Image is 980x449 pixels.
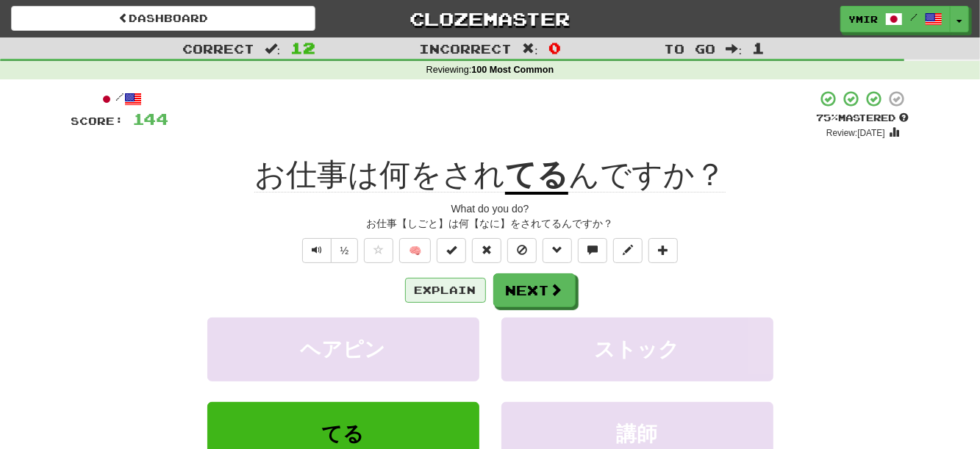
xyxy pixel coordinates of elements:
[840,6,951,32] a: ymir /
[826,128,885,138] small: Review: [DATE]
[437,238,466,263] button: Set this sentence to 100% Mastered (alt+m)
[399,238,431,263] button: 🧠
[71,216,909,231] div: お仕事【しごと】は何【なに】をされてるんですか？
[265,43,281,55] span: :
[133,109,169,128] span: 144
[11,6,315,31] a: Dashboard
[331,238,359,263] button: ½
[71,115,124,127] span: Score:
[322,423,365,445] span: てる
[505,157,568,195] u: てる
[548,39,561,57] span: 0
[471,65,554,75] strong: 100 Most Common
[595,338,680,361] span: ストック
[613,238,643,263] button: Edit sentence (alt+d)
[752,39,765,57] span: 1
[71,201,909,216] div: What do you do?
[848,12,878,26] span: ymir
[617,423,658,445] span: 講師
[290,39,315,57] span: 12
[302,238,332,263] button: Play sentence audio (ctl+space)
[648,238,678,263] button: Add to collection (alt+a)
[910,12,918,22] span: /
[493,273,576,307] button: Next
[299,238,359,263] div: Text-to-speech controls
[301,338,386,361] span: ヘアピン
[337,6,642,32] a: Clozemaster
[419,41,512,56] span: Incorrect
[71,90,169,108] div: /
[817,112,839,123] span: 75 %
[817,112,909,125] div: Mastered
[182,41,254,56] span: Correct
[543,238,572,263] button: Grammar (alt+g)
[207,317,479,381] button: ヘアピン
[507,238,537,263] button: Ignore sentence (alt+i)
[578,238,607,263] button: Discuss sentence (alt+u)
[726,43,743,55] span: :
[665,41,716,56] span: To go
[472,238,501,263] button: Reset to 0% Mastered (alt+r)
[522,43,538,55] span: :
[364,238,393,263] button: Favorite sentence (alt+f)
[568,157,726,193] span: んですか？
[405,278,486,303] button: Explain
[254,157,505,193] span: お仕事は何をされ
[501,317,773,381] button: ストック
